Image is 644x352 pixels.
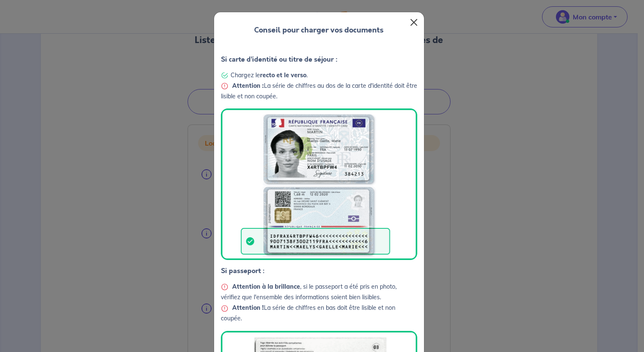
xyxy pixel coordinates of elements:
[221,70,417,260] p: Chargez le . La série de chiffres au dos de la carte d'identité doit être lisible et non coupée.
[221,55,417,63] h3: Si carte d’identité ou titre de séjour :
[260,71,306,79] strong: recto et le verso
[254,26,384,35] h2: Conseil pour charger vos documents
[407,16,421,29] button: Close
[221,82,228,90] img: Warning
[232,283,300,290] strong: Attention à la brillance
[232,304,264,311] strong: Attention !
[232,82,264,89] strong: Attention :
[221,283,228,291] img: Warning
[221,305,228,312] img: Warning
[221,108,417,260] img: Carte identité
[221,267,417,275] h3: Si passeport :
[221,72,228,79] img: Check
